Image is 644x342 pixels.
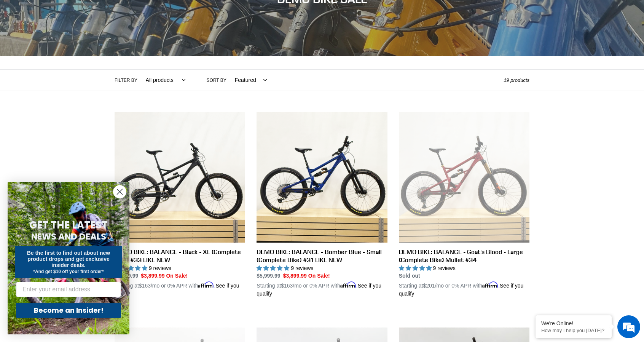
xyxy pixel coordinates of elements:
div: We're Online! [541,320,606,326]
label: Sort by [207,77,226,84]
span: 19 products [504,77,529,83]
span: NEWS AND DEALS [31,230,106,243]
p: How may I help you today? [541,328,606,333]
label: Filter by [115,77,137,84]
span: GET THE LATEST [29,218,108,232]
button: Close dialog [113,185,126,198]
input: Enter your email address [16,282,121,297]
button: Become an Insider! [16,303,121,318]
span: *And get $10 off your first order* [33,269,104,274]
span: Be the first to find out about new product drops and get exclusive insider deals. [27,250,110,268]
